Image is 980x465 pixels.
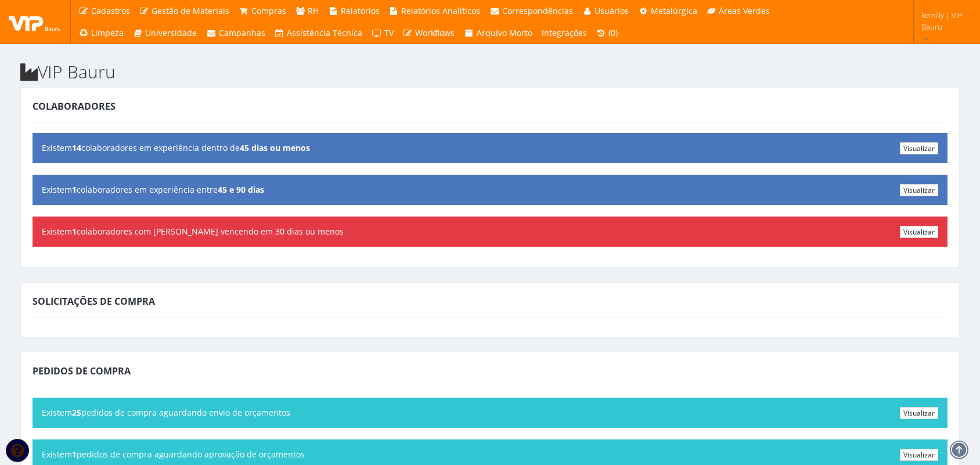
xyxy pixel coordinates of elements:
span: Relatórios [341,5,380,16]
a: Limpeza [74,22,128,44]
a: Campanhas [201,22,270,44]
h2: VIP Bauru [20,62,960,81]
img: logo [9,13,61,31]
span: Solicitações de Compra [33,295,155,308]
span: Gestão de Materiais [152,5,229,16]
a: (0) [592,22,623,44]
span: TV [384,27,394,38]
b: 45 e 90 dias [218,184,264,195]
span: Universidade [145,27,197,38]
a: Visualizar [900,407,938,419]
a: Visualizar [900,184,938,196]
span: Metalúrgica [651,5,697,16]
span: Limpeza [91,27,124,38]
span: Compras [251,5,286,16]
span: Cadastros [91,5,130,16]
span: RH [308,5,319,16]
span: Pedidos de Compra [33,365,131,377]
b: 1 [72,226,77,237]
a: TV [367,22,398,44]
b: 45 dias ou menos [240,142,310,153]
span: Integrações [542,27,587,38]
span: Áreas Verdes [719,5,770,16]
b: 1 [72,184,77,195]
b: 1 [72,449,77,460]
a: Workflows [398,22,460,44]
span: Colaboradores [33,100,116,113]
a: Visualizar [900,226,938,238]
span: Arquivo Morto [477,27,532,38]
b: 14 [72,142,81,153]
a: Universidade [128,22,202,44]
div: Existem colaboradores em experiência entre [33,175,947,205]
a: Assistência Técnica [270,22,368,44]
span: Correspondências [502,5,573,16]
div: Existem colaboradores em experiência dentro de [33,133,947,163]
span: (0) [608,27,618,38]
span: Usuários [595,5,629,16]
span: Campanhas [219,27,265,38]
div: Existem pedidos de compra aguardando envio de orçamentos [33,398,947,428]
b: 25 [72,407,81,418]
a: Arquivo Morto [459,22,537,44]
span: Workflows [415,27,455,38]
a: Visualizar [900,449,938,461]
a: Integrações [537,22,592,44]
span: Assistência Técnica [287,27,362,38]
span: kemilly | VIP Bauru [921,9,965,33]
a: Visualizar [900,142,938,154]
span: Relatórios Analíticos [401,5,480,16]
div: Existem colaboradores com [PERSON_NAME] vencendo em 30 dias ou menos [33,217,947,247]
